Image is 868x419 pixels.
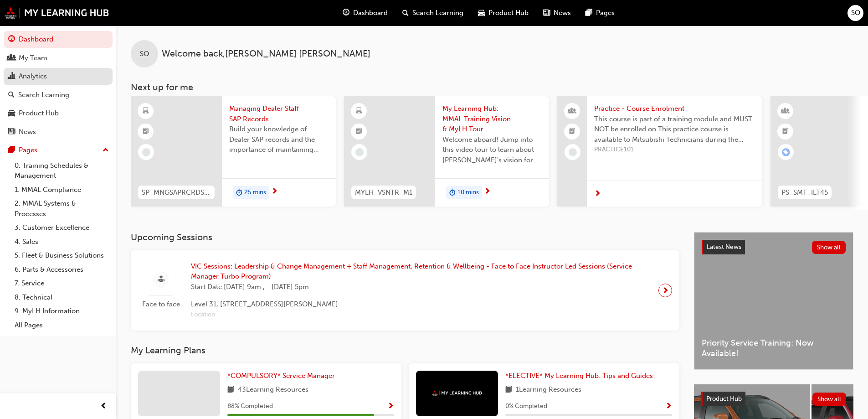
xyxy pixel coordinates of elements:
span: SO [140,49,149,59]
span: Product Hub [706,395,742,403]
a: news-iconNews [536,4,578,22]
span: MYLH_VSNTR_M1 [355,187,412,198]
span: prev-icon [100,401,107,412]
span: 0 % Completed [505,401,547,412]
span: search-icon [402,7,409,19]
a: 4. Sales [11,235,113,249]
a: 1. MMAL Compliance [11,183,113,197]
span: car-icon [8,109,15,118]
span: booktick-icon [569,126,575,138]
a: Analytics [4,68,113,85]
a: 5. Fleet & Business Solutions [11,248,113,263]
button: Show Progress [665,401,672,412]
span: Build your knowledge of Dealer SAP records and the importance of maintaining your staff records i... [229,124,329,155]
span: Face to face [138,299,184,310]
span: news-icon [543,7,550,19]
span: SP_MNGSAPRCRDS_M1 [142,187,211,198]
span: Show Progress [387,403,394,411]
button: Show all [812,393,847,406]
span: car-icon [478,7,485,19]
span: *ELECTIVE* My Learning Hub: Tips and Guides [505,372,653,380]
span: people-icon [569,105,575,117]
span: This course is part of a training module and MUST NOT be enrolled on This practice course is avai... [594,114,755,145]
a: Practice - Course EnrolmentThis course is part of a training module and MUST NOT be enrolled on T... [557,96,762,207]
h3: Next up for me [116,82,868,93]
span: learningRecordVerb_NONE-icon [142,148,150,156]
a: Search Learning [4,87,113,103]
a: guage-iconDashboard [335,4,395,22]
a: My Team [4,50,113,67]
span: Search Learning [412,8,463,18]
div: My Team [19,53,47,63]
a: 7. Service [11,276,113,290]
button: Show all [812,241,846,254]
span: next-icon [271,188,278,196]
div: News [19,127,36,137]
span: Start Date: [DATE] 9am , - [DATE] 5pm [191,282,651,292]
div: Product Hub [19,108,59,119]
span: guage-icon [8,36,15,44]
span: Managing Dealer Staff SAP Records [229,103,329,124]
span: book-icon [227,384,234,396]
span: Level 31, [STREET_ADDRESS][PERSON_NAME] [191,299,651,310]
span: learningResourceType_INSTRUCTOR_LED-icon [782,105,789,117]
a: 0. Training Schedules & Management [11,159,113,183]
h3: My Learning Plans [131,345,679,356]
span: pages-icon [586,7,592,19]
span: 10 mins [457,187,479,198]
span: duration-icon [236,187,242,199]
button: SO [847,5,863,21]
a: Face to faceVIC Sessions: Leadership & Change Management + Staff Management, Retention & Wellbein... [138,258,672,324]
span: PRACTICE101 [594,145,755,155]
span: News [554,8,571,18]
span: next-icon [484,188,491,196]
span: news-icon [8,128,15,136]
a: News [4,124,113,140]
a: MYLH_VSNTR_M1My Learning Hub: MMAL Training Vision & MyLH Tour (Elective)Welcome aboard! Jump int... [344,96,549,207]
span: next-icon [662,284,669,297]
span: PS_SMT_ILT45 [781,187,828,198]
span: Pages [596,8,615,18]
span: pages-icon [8,146,15,155]
a: All Pages [11,318,113,332]
button: Pages [4,142,113,159]
a: 6. Parts & Accessories [11,263,113,277]
a: 9. MyLH Information [11,304,113,318]
span: people-icon [8,54,15,62]
div: Search Learning [18,90,69,100]
a: Latest NewsShow all [702,240,846,254]
span: sessionType_FACE_TO_FACE-icon [158,274,164,285]
span: Practice - Course Enrolment [594,103,755,114]
a: 2. MMAL Systems & Processes [11,197,113,221]
span: Latest News [707,243,741,251]
span: learningRecordVerb_NONE-icon [355,148,364,156]
span: search-icon [8,91,15,99]
span: guage-icon [343,7,349,19]
span: learningRecordVerb_NONE-icon [569,148,577,156]
h3: Upcoming Sessions [131,232,679,243]
span: duration-icon [449,187,456,199]
span: Show Progress [665,403,672,411]
a: Product HubShow all [701,392,846,406]
span: up-icon [103,145,109,156]
span: 1 Learning Resources [516,384,581,396]
button: Show Progress [387,401,394,412]
span: booktick-icon [143,126,149,138]
span: Priority Service Training: Now Available! [702,338,846,358]
img: mmal [5,7,109,19]
span: learningResourceType_ELEARNING-icon [143,105,149,117]
span: 43 Learning Resources [238,384,308,396]
a: pages-iconPages [578,4,622,22]
a: 3. Customer Excellence [11,221,113,235]
span: booktick-icon [356,126,362,138]
span: 88 % Completed [227,401,273,412]
a: car-iconProduct Hub [471,4,536,22]
span: Location [191,310,651,320]
div: Pages [19,145,37,155]
a: *ELECTIVE* My Learning Hub: Tips and Guides [505,371,657,381]
div: Analytics [19,71,47,82]
button: DashboardMy TeamAnalyticsSearch LearningProduct HubNews [4,29,113,142]
a: search-iconSearch Learning [395,4,471,22]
